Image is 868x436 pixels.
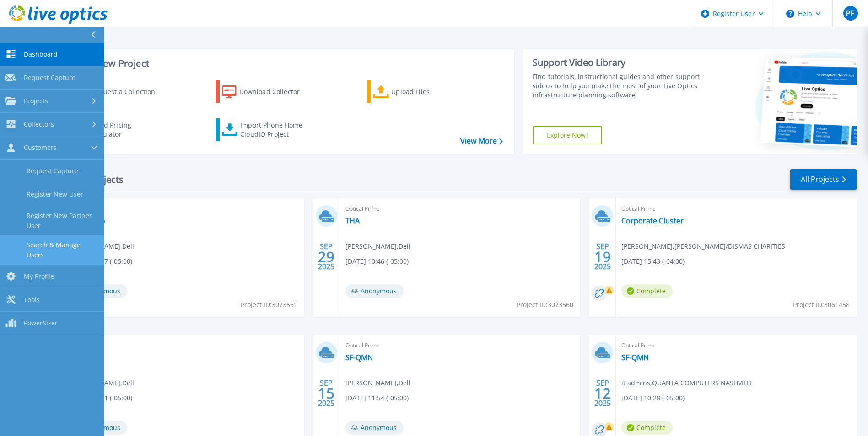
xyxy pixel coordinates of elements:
[460,137,503,145] a: View More
[345,378,410,388] span: [PERSON_NAME] , Dell
[621,284,673,298] span: Complete
[24,296,40,304] span: Tools
[91,83,164,101] div: Request a Collection
[241,300,297,310] span: Project ID: 3073561
[533,72,702,100] div: Find tutorials, instructional guides and other support videos to help you make the most of your L...
[239,83,313,101] div: Download Collector
[345,204,575,214] span: Optical Prime
[621,241,785,251] span: [PERSON_NAME] , [PERSON_NAME]/DISMAS CHARITIES
[345,353,373,362] a: SF-QMN
[318,389,334,397] span: 15
[846,10,854,17] span: PF
[65,58,502,69] h3: Start a New Project
[345,340,575,351] span: Optical Prime
[65,80,167,103] a: Request a Collection
[621,393,685,403] span: [DATE] 10:28 (-05:00)
[594,253,611,261] span: 19
[24,319,58,327] span: PowerSizer
[318,240,335,273] div: SEP 2025
[621,340,851,351] span: Optical Prime
[24,50,58,58] span: Dashboard
[345,393,409,403] span: [DATE] 11:54 (-05:00)
[24,144,57,152] span: Customers
[517,300,573,310] span: Project ID: 3073560
[345,421,404,435] span: Anonymous
[24,97,48,105] span: Projects
[24,74,75,82] span: Request Capture
[621,256,685,266] span: [DATE] 15:43 (-04:00)
[24,120,54,128] span: Collectors
[345,284,404,298] span: Anonymous
[533,57,702,69] div: Support Video Library
[621,216,684,225] a: Corporate Cluster
[621,421,673,435] span: Complete
[594,377,611,410] div: SEP 2025
[345,256,409,266] span: [DATE] 10:46 (-05:00)
[345,216,360,225] a: THA
[216,80,318,103] a: Download Collector
[69,340,299,351] span: Optical Prime
[793,300,850,310] span: Project ID: 3061458
[621,353,649,362] a: SF-QMN
[621,378,754,388] span: it admins , QUANTA COMPUTERS NASHVILLE
[594,389,611,397] span: 12
[318,377,335,410] div: SEP 2025
[790,169,857,190] a: All Projects
[90,121,163,139] div: Cloud Pricing Calculator
[240,121,312,139] div: Import Phone Home CloudIQ Project
[24,272,54,281] span: My Profile
[345,241,410,251] span: [PERSON_NAME] , Dell
[65,118,167,141] a: Cloud Pricing Calculator
[318,253,334,261] span: 29
[391,83,464,101] div: Upload Files
[533,126,602,144] a: Explore Now!
[367,80,469,103] a: Upload Files
[621,204,851,214] span: Optical Prime
[69,204,299,214] span: Optical Prime
[594,240,611,273] div: SEP 2025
